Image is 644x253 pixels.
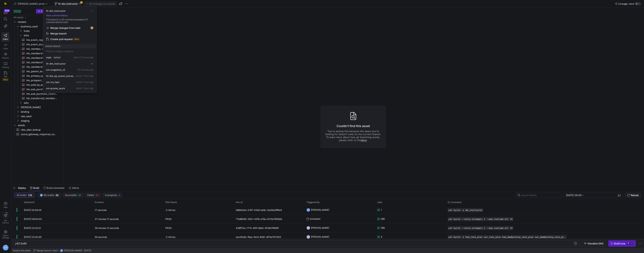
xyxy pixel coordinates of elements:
button: Merge changes from main [45,25,95,31]
span: cm-promo_work [46,87,65,90]
span: about 21 hours ago [74,56,93,59]
span: th-dm_instructor [46,9,66,12]
span: default [53,56,61,59]
button: Create pull requestBeta [45,36,95,42]
span: 42 minutes ago [77,68,93,71]
span: Create pull request [50,38,73,41]
span: about 1 hour ago [76,74,93,77]
span: cm-tcv_fact [46,81,60,84]
span: main [46,56,51,59]
button: Merge branch [45,31,95,36]
span: cm-snapshot_v2 [46,68,65,71]
span: Beta [74,38,80,41]
span: th-dm_instructor [46,62,66,65]
span: about 1 hour ago [76,87,93,90]
span: about 1 hour ago [76,81,93,83]
span: th-lnk_op_event_conversion [46,74,75,77]
span: Merge branch [50,32,67,35]
p: This branch is 30 commits ahead and 37 commits behind main [43,18,96,24]
span: Merge changes from main [50,26,80,29]
button: View commit history [43,14,71,17]
input: Find or create a branch [46,50,93,53]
